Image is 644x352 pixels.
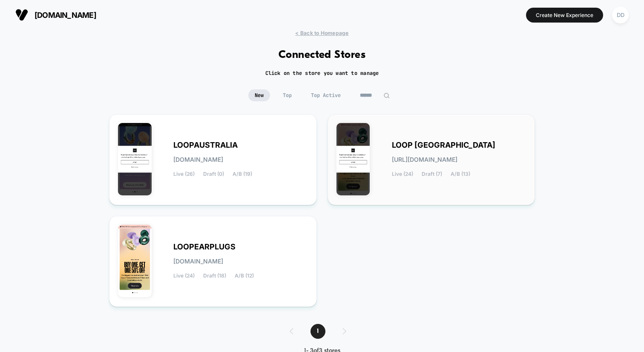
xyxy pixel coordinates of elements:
span: Draft (18) [203,273,226,279]
span: New [248,89,270,101]
span: 1 [310,324,325,339]
span: [DOMAIN_NAME] [34,11,96,20]
img: Visually logo [15,9,28,21]
span: Live (26) [173,171,195,177]
div: DD [612,7,629,23]
h1: Connected Stores [279,49,366,61]
span: A/B (13) [451,171,470,177]
img: LOOP_UNITED_STATES [336,123,370,195]
span: Draft (0) [203,171,224,177]
span: LOOPAUSTRALIA [173,142,238,148]
button: [DOMAIN_NAME] [13,8,99,22]
span: [DOMAIN_NAME] [173,157,223,163]
button: Create New Experience [526,8,603,23]
img: edit [383,92,390,99]
span: Live (24) [392,171,413,177]
span: Top [276,89,298,101]
h2: Click on the store you want to manage [265,70,379,77]
span: Draft (7) [422,171,442,177]
img: LOOPEARPLUGS [118,225,152,297]
span: LOOP [GEOGRAPHIC_DATA] [392,142,495,148]
img: LOOPAUSTRALIA [118,123,152,195]
span: A/B (19) [233,171,252,177]
span: Live (24) [173,273,195,279]
span: < Back to Homepage [295,30,348,36]
span: LOOPEARPLUGS [173,244,236,250]
button: DD [609,6,631,24]
span: [DOMAIN_NAME] [173,258,223,264]
span: [URL][DOMAIN_NAME] [392,157,457,163]
span: Top Active [305,89,347,101]
span: A/B (12) [235,273,254,279]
